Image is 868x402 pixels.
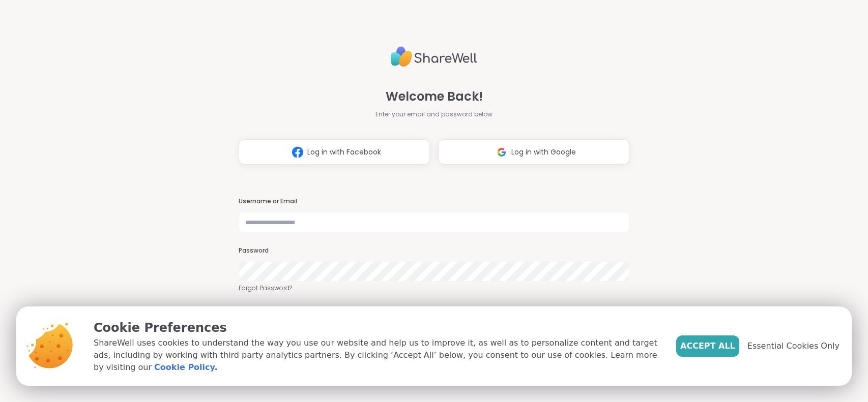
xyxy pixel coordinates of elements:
[492,143,511,162] img: ShareWell Logomark
[239,284,629,293] a: Forgot Password?
[239,246,629,255] h3: Password
[511,147,576,158] span: Log in with Google
[680,340,735,352] span: Accept All
[747,340,840,352] span: Essential Cookies Only
[438,139,629,165] button: Log in with Google
[239,197,629,206] h3: Username or Email
[391,42,477,71] img: ShareWell Logo
[94,337,660,374] p: ShareWell uses cookies to understand the way you use our website and help us to improve it, as we...
[375,110,493,119] span: Enter your email and password below
[239,139,430,165] button: Log in with Facebook
[288,143,307,162] img: ShareWell Logomark
[386,87,483,106] span: Welcome Back!
[154,361,217,374] a: Cookie Policy.
[94,319,660,337] p: Cookie Preferences
[307,147,381,158] span: Log in with Facebook
[676,335,739,357] button: Accept All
